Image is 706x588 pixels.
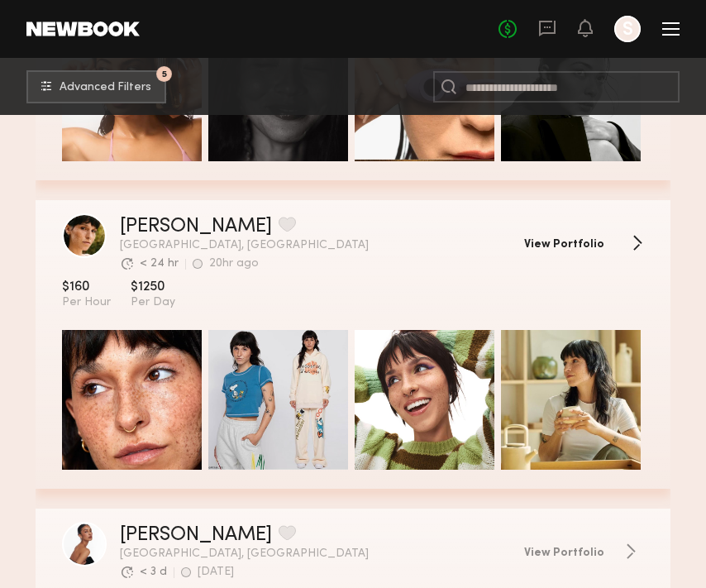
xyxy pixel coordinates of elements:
[120,525,272,545] a: [PERSON_NAME]
[62,279,111,295] span: $160
[614,16,641,42] a: S
[60,82,151,93] span: Advanced Filters
[26,70,166,103] button: 5Advanced Filters
[524,547,604,559] span: View Portfolio
[524,543,644,560] a: View Portfolio
[120,240,511,251] span: [GEOGRAPHIC_DATA], [GEOGRAPHIC_DATA]
[140,566,167,578] div: < 3 d
[62,295,111,310] span: Per Hour
[524,235,644,251] a: View Portfolio
[162,70,167,78] span: 5
[131,295,175,310] span: Per Day
[524,239,604,251] span: View Portfolio
[209,258,259,270] div: 20hr ago
[131,279,175,295] span: $1250
[120,548,511,560] span: [GEOGRAPHIC_DATA], [GEOGRAPHIC_DATA]
[120,217,272,237] a: [PERSON_NAME]
[140,258,179,270] div: < 24 hr
[198,566,234,578] div: [DATE]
